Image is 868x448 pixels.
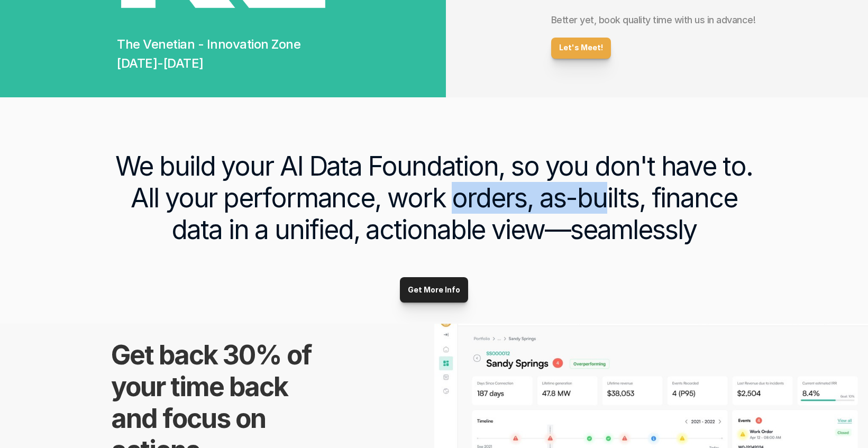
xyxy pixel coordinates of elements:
[408,286,460,295] p: Get More Info
[400,277,468,303] a: Get More Info
[551,38,611,59] a: Let's Meet!
[117,35,307,73] h2: The Venetian - Innovation Zone [DATE]-[DATE]
[104,150,764,245] h3: We build your AI Data Foundation, so you don't have to. All your performance, work orders, as-bui...
[559,43,603,52] p: Let's Meet!
[678,313,868,448] iframe: Chat Widget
